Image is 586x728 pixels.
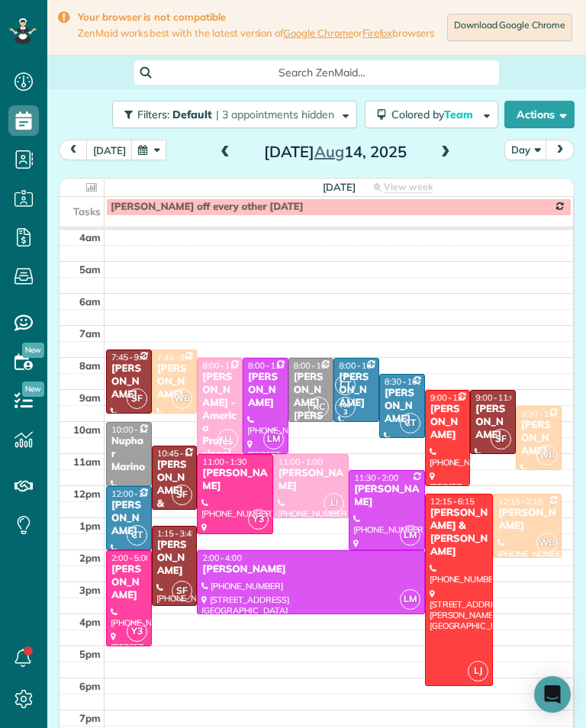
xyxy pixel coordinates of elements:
span: WB [172,388,192,409]
span: [DATE] [323,181,356,193]
span: 7am [79,327,101,340]
span: Y3 [248,509,269,530]
span: 3pm [79,584,101,596]
a: Firefox [362,27,393,39]
div: [PERSON_NAME] [111,499,147,538]
div: [PERSON_NAME] [PERSON_NAME] [293,371,330,448]
span: 8:30 - 10:30 [385,376,429,387]
span: 9:30 - 11:30 [521,408,565,419]
span: CT [335,375,356,395]
span: 4pm [79,616,101,628]
small: 3 [336,405,355,420]
span: CT [127,525,147,546]
span: Team [444,108,475,121]
div: [PERSON_NAME] [353,483,420,509]
span: | 3 appointments hidden [216,108,334,121]
span: 7:45 - 9:45 [157,352,197,362]
span: 10am [73,424,101,436]
span: 11:00 - 1:00 [279,456,323,467]
div: [PERSON_NAME] [497,507,557,533]
span: 12pm [73,488,101,500]
span: 8:00 - 11:00 [248,360,292,371]
div: [PERSON_NAME] [475,403,511,442]
span: 4am [79,231,101,243]
span: Default [172,108,213,121]
div: [PERSON_NAME] [278,467,344,493]
div: [PERSON_NAME] & [PERSON_NAME] [156,459,193,549]
span: New [22,382,44,397]
span: 9am [79,391,101,404]
span: 9:00 - 12:00 [430,392,475,403]
div: [PERSON_NAME] [338,371,375,410]
span: 7pm [79,712,101,724]
span: 8am [79,359,101,372]
strong: Your browser is not compatible [78,11,434,24]
div: [PERSON_NAME] [111,362,147,401]
span: SF [127,388,147,409]
div: [PERSON_NAME] [384,387,420,426]
span: 2:00 - 5:00 [111,552,151,563]
span: AM [340,401,350,409]
div: [PERSON_NAME] [201,563,420,576]
span: 2:00 - 4:00 [202,552,242,563]
div: Open Intercom Messenger [534,676,571,713]
span: 8:00 - 11:00 [202,360,246,371]
span: LM [400,589,420,610]
div: [PERSON_NAME] & [PERSON_NAME] [430,507,489,559]
span: 10:00 - 12:00 [111,424,161,435]
div: [PERSON_NAME] [111,563,147,602]
h2: [DATE] 14, 2025 [240,143,430,160]
span: 8:00 - 10:00 [339,360,383,371]
span: 5pm [79,648,101,660]
span: LI [324,493,344,514]
span: 1pm [79,520,101,532]
div: [PERSON_NAME] - America Professional Ambulance (apa) [201,371,238,500]
div: [PERSON_NAME] [201,467,268,493]
span: KC [308,397,329,417]
span: SF [491,429,511,449]
span: LI [217,429,238,449]
span: Filters: [137,108,169,121]
span: 12:00 - 2:00 [111,488,156,499]
span: WB [536,533,557,553]
button: Day [504,140,547,160]
span: 11:00 - 1:30 [202,456,246,467]
span: 6pm [79,680,101,692]
div: Nuphar Marino [111,435,147,474]
button: Colored byTeam [365,101,498,128]
span: 11am [73,456,101,468]
div: [PERSON_NAME] [430,403,466,442]
span: Aug [314,142,344,161]
div: [PERSON_NAME] [247,371,284,410]
span: 5am [79,263,101,275]
span: 7:45 - 9:45 [111,352,151,362]
span: 12:15 - 2:15 [498,496,543,507]
div: [PERSON_NAME] [156,362,193,401]
span: CT [400,413,420,433]
span: 8:00 - 10:00 [294,360,338,371]
button: Actions [504,101,575,128]
span: View week [384,181,433,193]
span: WB [536,445,557,465]
a: Download Google Chrome [447,14,572,41]
span: LJ [468,661,488,681]
span: 2pm [79,552,101,564]
span: 9:00 - 11:00 [475,392,520,403]
span: 10:45 - 12:45 [157,448,207,459]
div: [PERSON_NAME] [156,539,193,578]
span: Colored by [391,108,478,121]
span: 6am [79,295,101,308]
span: New [22,343,44,358]
span: 11:30 - 2:00 [354,472,398,483]
span: [PERSON_NAME] off every other [DATE] [111,201,304,213]
a: Google Chrome [283,27,353,39]
span: 1:15 - 3:45 [157,528,197,539]
span: SF [172,581,192,601]
span: Y3 [127,621,147,642]
span: ZenMaid works best with the latest version of or browsers [78,27,434,40]
a: Filters: Default | 3 appointments hidden [105,101,357,128]
span: SF [172,485,192,505]
span: LM [263,429,284,449]
button: Filters: Default | 3 appointments hidden [112,101,357,128]
div: [PERSON_NAME] [520,419,557,458]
